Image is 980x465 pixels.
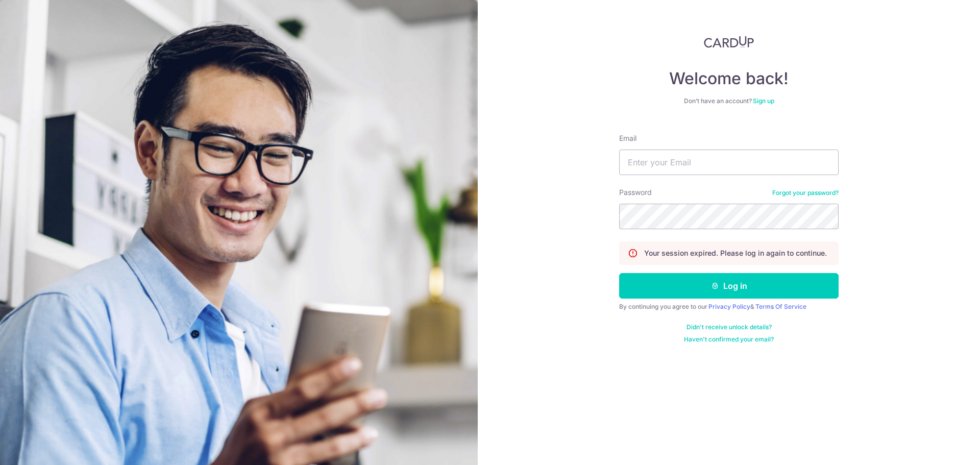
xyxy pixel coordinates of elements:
input: Enter your Email [619,150,839,175]
div: Don’t have an account? [619,97,839,105]
a: Forgot your password? [772,189,839,197]
p: Your session expired. Please log in again to continue. [644,248,827,258]
img: CardUp Logo [704,36,754,48]
a: Privacy Policy [708,303,750,310]
a: Terms Of Service [755,303,806,310]
h4: Welcome back! [619,68,839,89]
a: Haven't confirmed your email? [684,335,774,344]
label: Password [619,187,652,198]
button: Log in [619,273,839,299]
div: By continuing you agree to our & [619,303,839,311]
a: Didn't receive unlock details? [687,323,772,331]
a: Sign up [753,97,774,105]
label: Email [619,133,636,143]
